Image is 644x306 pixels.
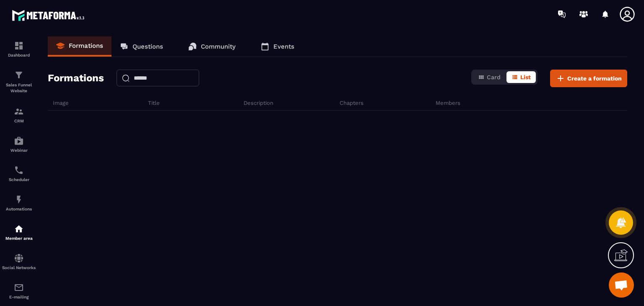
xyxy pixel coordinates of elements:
p: Events [273,43,294,50]
a: Community [180,36,244,57]
img: social-network [14,253,24,263]
a: formationformationSales Funnel Website [2,64,36,100]
h2: Formations [48,70,104,87]
img: automations [14,194,24,205]
span: Card [487,74,501,80]
a: automationsautomationsWebinar [2,130,36,159]
a: formationformationCRM [2,100,36,130]
p: CRM [2,119,36,123]
p: Questions [132,43,163,50]
h6: Members [436,100,530,106]
a: social-networksocial-networkSocial Networks [2,247,36,276]
p: Dashboard [2,53,36,57]
p: Automations [2,207,36,211]
div: Open chat [609,272,634,298]
a: emailemailE-mailing [2,276,36,306]
a: automationsautomationsMember area [2,218,36,247]
img: formation [14,41,24,51]
a: Formations [48,36,112,57]
img: automations [14,224,24,234]
a: Events [252,36,303,57]
a: schedulerschedulerScheduler [2,159,36,188]
img: formation [14,106,24,117]
p: Formations [69,42,103,49]
img: email [14,283,24,293]
p: Scheduler [2,177,36,182]
span: List [520,74,531,80]
p: Member area [2,236,36,241]
h6: Title [148,100,242,106]
p: E-mailing [2,295,36,299]
p: Community [201,43,236,50]
span: Create a formation [567,74,622,83]
img: logo [12,8,87,23]
p: Social Networks [2,265,36,270]
p: Webinar [2,148,36,153]
a: automationsautomationsAutomations [2,188,36,218]
a: Questions [112,36,171,57]
h6: Description [244,100,338,106]
h6: Chapters [340,100,434,106]
button: List [506,71,536,83]
button: Create a formation [550,70,627,87]
img: automations [14,136,24,146]
p: Sales Funnel Website [2,82,36,94]
a: formationformationDashboard [2,34,36,64]
button: Card [473,71,506,83]
img: scheduler [14,165,24,175]
h6: Image [53,100,146,106]
img: formation [14,70,24,80]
